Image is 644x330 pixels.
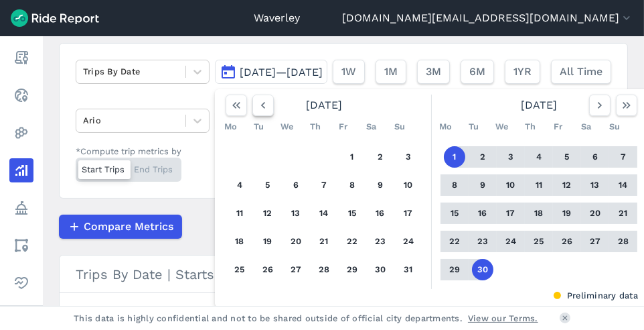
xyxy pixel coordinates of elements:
button: 19 [556,203,578,224]
div: Preliminary data [225,289,638,302]
span: 1W [341,64,356,80]
div: Sa [361,116,382,137]
a: Heatmaps [9,121,33,145]
div: [DATE] [435,95,643,116]
button: 23 [472,231,493,252]
div: Fr [548,116,569,137]
a: Analyze [9,158,33,182]
button: 22 [341,231,363,252]
button: 27 [584,231,606,252]
a: View our Terms. [468,312,538,325]
button: 13 [285,203,307,224]
button: 20 [285,231,307,252]
div: Sa [576,116,597,137]
button: 1 [341,146,363,168]
button: 2 [370,146,391,168]
span: Compare Metrics [84,219,173,235]
span: 1M [384,64,398,80]
button: 8 [444,174,465,196]
button: 18 [528,203,550,224]
button: 1W [333,60,365,84]
button: 3 [500,146,521,168]
button: 2 [472,146,493,168]
button: 30 [472,259,493,280]
button: 5 [257,174,278,196]
button: 21 [313,231,335,252]
a: Policy [9,196,33,220]
button: 9 [472,174,493,196]
a: Areas [9,233,33,258]
button: 10 [398,174,419,196]
button: 15 [341,203,363,224]
button: 30 [370,259,391,280]
button: 14 [313,203,335,224]
button: Compare Metrics [59,215,182,239]
button: 15 [444,203,465,224]
div: We [276,116,298,137]
button: 7 [613,146,634,168]
img: Ride Report [11,9,99,27]
button: 12 [257,203,278,224]
button: 24 [398,231,419,252]
a: Waverley [254,10,300,26]
div: Tu [248,116,270,137]
button: 26 [257,259,278,280]
button: 17 [398,203,419,224]
a: Health [9,271,33,295]
span: 1YR [513,64,532,80]
div: *Compute trip metrics by [76,145,181,158]
div: Trips By Date | Starts | Ario | Waverley LGA [76,262,611,286]
button: 22 [444,231,465,252]
button: 1YR [505,60,540,84]
div: Tu [463,116,485,137]
button: 29 [444,259,465,280]
button: 4 [528,146,550,168]
button: 28 [313,259,335,280]
button: 18 [229,231,250,252]
button: 26 [556,231,578,252]
button: 25 [528,231,550,252]
button: 7 [313,174,335,196]
div: Mo [435,116,457,137]
a: Report [9,46,33,70]
button: 20 [584,203,606,224]
div: Fr [333,116,354,137]
div: Th [519,116,541,137]
button: 28 [613,231,634,252]
a: Realtime [9,83,33,107]
button: 11 [528,174,550,196]
button: 12 [556,174,578,196]
button: 10 [500,174,521,196]
div: Su [389,116,410,137]
button: 16 [370,203,391,224]
div: [DATE] [220,95,428,116]
button: 13 [584,174,606,196]
div: Th [305,116,326,137]
button: [DOMAIN_NAME][EMAIL_ADDRESS][DOMAIN_NAME] [342,10,633,26]
span: 3M [426,64,441,80]
span: [DATE]—[DATE] [240,66,323,78]
div: Su [604,116,625,137]
button: 6M [461,60,494,84]
button: 27 [285,259,307,280]
button: 1M [376,60,406,84]
button: 19 [257,231,278,252]
button: 14 [613,174,634,196]
button: All Time [551,60,611,84]
span: 6M [469,64,485,80]
button: 29 [341,259,363,280]
button: 23 [370,231,391,252]
button: 3 [398,146,419,168]
button: 11 [229,203,250,224]
span: All Time [560,64,602,80]
button: 9 [370,174,391,196]
button: 6 [285,174,307,196]
button: 4 [229,174,250,196]
button: 5 [556,146,578,168]
div: Mo [220,116,242,137]
button: 21 [613,203,634,224]
button: 31 [398,259,419,280]
button: 8 [341,174,363,196]
button: 17 [500,203,521,224]
button: [DATE]—[DATE] [215,60,327,84]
